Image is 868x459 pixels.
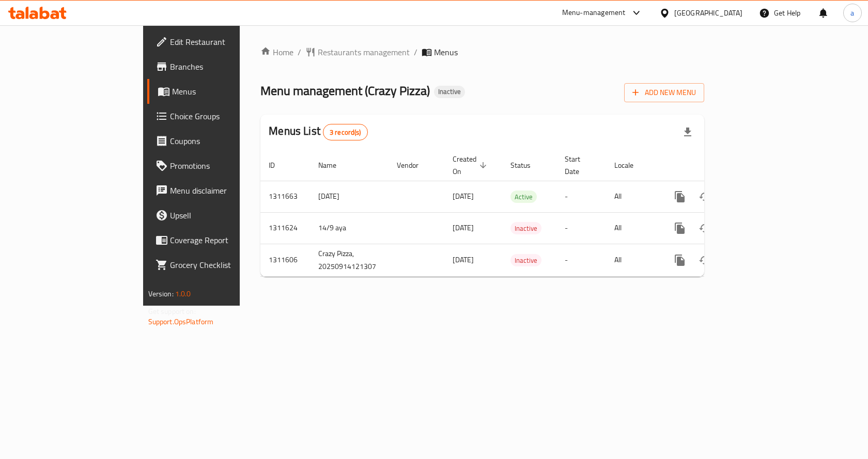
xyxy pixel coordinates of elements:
[310,212,389,244] td: 14/9 aya
[510,159,544,171] span: Status
[170,110,280,122] span: Choice Groups
[305,46,410,58] a: Restaurants management
[453,253,474,266] span: [DATE]
[147,252,288,277] a: Grocery Checklist
[674,7,742,19] div: [GEOGRAPHIC_DATA]
[170,160,280,172] span: Promotions
[692,248,717,273] button: Change Status
[147,79,288,104] a: Menus
[606,244,659,276] td: All
[606,181,659,212] td: All
[147,104,288,129] a: Choice Groups
[147,178,288,203] a: Menu disclaimer
[556,212,606,244] td: -
[453,189,474,203] span: [DATE]
[414,46,417,58] li: /
[148,305,196,318] span: Get support on:
[147,129,288,153] a: Coupons
[668,248,692,273] button: more
[668,216,692,241] button: more
[562,7,626,19] div: Menu-management
[147,29,288,54] a: Edit Restaurant
[170,36,280,48] span: Edit Restaurant
[397,159,432,171] span: Vendor
[659,150,775,181] th: Actions
[147,54,288,79] a: Branches
[170,259,280,271] span: Grocery Checklist
[453,153,490,178] span: Created On
[510,191,537,203] span: Active
[310,244,389,276] td: Crazy Pizza, 20250914121307
[148,287,174,300] span: Version:
[510,255,541,266] span: Inactive
[260,46,704,58] nav: breadcrumb
[298,46,301,58] li: /
[269,123,367,140] h2: Menus List
[170,209,280,221] span: Upsell
[556,244,606,276] td: -
[675,120,700,145] div: Export file
[310,181,389,212] td: [DATE]
[668,184,692,209] button: more
[147,228,288,252] a: Coverage Report
[434,87,465,96] span: Inactive
[323,128,367,137] span: 3 record(s)
[260,150,775,277] table: enhanced table
[565,153,594,178] span: Start Date
[453,221,474,234] span: [DATE]
[170,234,280,246] span: Coverage Report
[318,159,350,171] span: Name
[170,60,280,73] span: Branches
[850,7,854,19] span: a
[624,83,704,102] button: Add New Menu
[510,222,541,234] div: Inactive
[170,135,280,147] span: Coupons
[269,159,288,171] span: ID
[318,46,410,58] span: Restaurants management
[260,79,430,102] span: Menu management ( Crazy Pizza )
[692,184,717,209] button: Change Status
[170,184,280,197] span: Menu disclaimer
[434,86,465,98] div: Inactive
[172,85,280,98] span: Menus
[147,203,288,228] a: Upsell
[323,124,368,140] div: Total records count
[692,216,717,241] button: Change Status
[148,315,214,328] a: Support.OpsPlatform
[632,86,696,99] span: Add New Menu
[614,159,647,171] span: Locale
[510,223,541,234] span: Inactive
[606,212,659,244] td: All
[434,46,458,58] span: Menus
[175,287,191,300] span: 1.0.0
[147,153,288,178] a: Promotions
[556,181,606,212] td: -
